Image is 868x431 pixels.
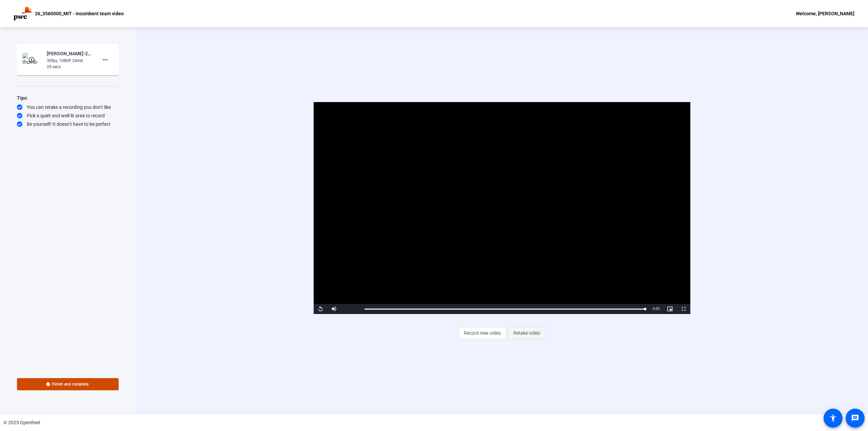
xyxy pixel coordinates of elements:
[17,94,119,102] div: Tips:
[796,9,854,18] div: Welcome, [PERSON_NAME]
[47,50,92,58] div: [PERSON_NAME]-26-3560000-MIT - incumbent team video-26-3560000-MIT - incumbent team video-1759438...
[28,56,36,63] mat-icon: play_circle_outline
[652,307,653,311] span: -
[17,378,119,390] button: Finish and complete
[458,327,506,339] button: Record new video
[14,7,32,20] img: OpenReel logo
[364,309,645,310] div: Progress Bar
[663,304,677,314] button: Picture-in-Picture
[22,53,42,66] img: thumb-nail
[508,327,546,339] button: Retake video
[677,304,690,314] button: Fullscreen
[17,121,119,128] div: Be yourself! It doesn’t have to be perfect
[327,304,341,314] button: Mute
[464,327,501,339] span: Record new video
[47,64,92,70] div: 25 secs
[17,104,119,111] div: You can retake a recording you don’t like
[17,112,119,119] div: Pick a quiet and well-lit area to record
[513,327,540,339] span: Retake video
[829,414,837,422] mat-icon: accessibility
[101,56,109,64] mat-icon: more_horiz
[851,414,859,422] mat-icon: message
[47,58,92,64] div: 30fps, 1080P, 24mb
[653,307,659,311] span: 0:00
[314,304,327,314] button: Replay
[35,9,124,18] p: 26_3560000_MIT - incumbent team video
[3,419,40,426] div: © 2025 OpenReel
[52,381,88,387] span: Finish and complete
[314,102,690,314] div: Video Player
